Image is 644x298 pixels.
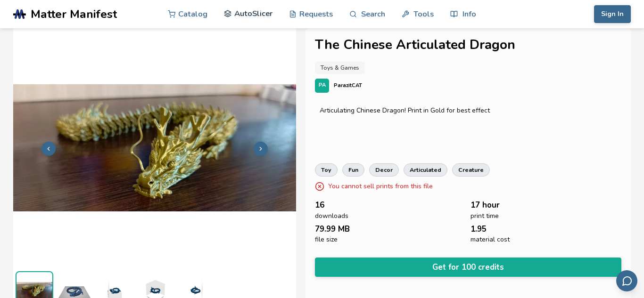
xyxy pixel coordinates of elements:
span: file size [315,236,338,243]
button: Get for 100 credits [315,258,621,277]
a: articulated [404,163,447,177]
span: Matter Manifest [31,8,117,21]
a: toy [315,163,338,177]
a: creature [452,163,490,177]
button: Send feedback via email [616,270,637,291]
h1: The Chinese Articulated Dragon [315,38,621,52]
span: 17 hour [471,201,500,209]
span: 1.95 [471,225,487,234]
button: Sign In [594,5,631,23]
span: 79.99 MB [315,225,350,234]
span: 16 [315,201,324,209]
span: print time [471,212,499,220]
a: decor [369,163,399,177]
div: Articulating Chinese Dragon! Print in Gold for best effect [320,107,617,114]
span: PA [319,82,326,89]
span: material cost [471,236,510,243]
a: fun [342,163,364,177]
p: You cannot sell prints from this file [328,181,433,191]
span: downloads [315,212,348,220]
a: Toys & Games [315,62,365,74]
p: ParazitCAT [334,81,362,90]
